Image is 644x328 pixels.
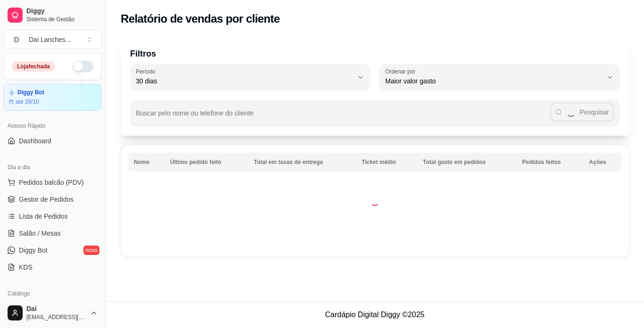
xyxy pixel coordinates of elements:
a: KDS [4,260,101,275]
span: Salão / Mesas [19,229,61,238]
span: Maior valor gasto [385,76,603,86]
span: Gestor de Pedidos [19,195,74,204]
span: 30 dias [136,76,353,86]
button: Alterar Status [73,61,93,72]
label: Período [136,67,158,75]
p: Filtros [130,47,619,60]
div: Acesso Rápido [4,118,101,133]
article: até 28/10 [16,98,39,106]
label: Ordenar por [385,67,419,75]
a: Gestor de Pedidos [4,192,101,207]
button: Ordenar porMaior valor gasto [380,64,619,90]
button: Período30 dias [130,64,370,90]
div: Loading [370,197,380,206]
span: Diggy Bot [19,246,48,255]
span: [EMAIL_ADDRESS][DOMAIN_NAME] [26,313,86,321]
a: Diggy Botnovo [4,243,101,258]
h2: Relatório de vendas por cliente [121,11,280,26]
a: Salão / Mesas [4,226,101,241]
a: Lista de Pedidos [4,209,101,224]
button: Pedidos balcão (PDV) [4,175,101,190]
span: Pedidos balcão (PDV) [19,178,84,187]
span: Lista de Pedidos [19,212,68,221]
span: Dai [26,305,86,313]
span: KDS [19,262,33,272]
footer: Cardápio Digital Diggy © 2025 [106,301,644,328]
span: D [12,35,21,44]
article: Diggy Bot [17,89,44,96]
span: Sistema de Gestão [26,16,98,23]
button: Dai[EMAIL_ADDRESS][DOMAIN_NAME] [4,302,101,324]
div: Dai Lanches ... [29,35,71,44]
a: Dashboard [4,133,101,148]
div: Loja fechada [12,61,55,72]
button: Select a team [4,30,101,49]
a: DiggySistema de Gestão [4,4,101,26]
span: Diggy [26,7,98,16]
span: Dashboard [19,136,51,146]
a: Diggy Botaté 28/10 [4,84,101,111]
div: Catálogo [4,286,101,301]
div: Dia a dia [4,160,101,175]
input: Buscar pelo nome ou telefone do cliente [136,112,550,122]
